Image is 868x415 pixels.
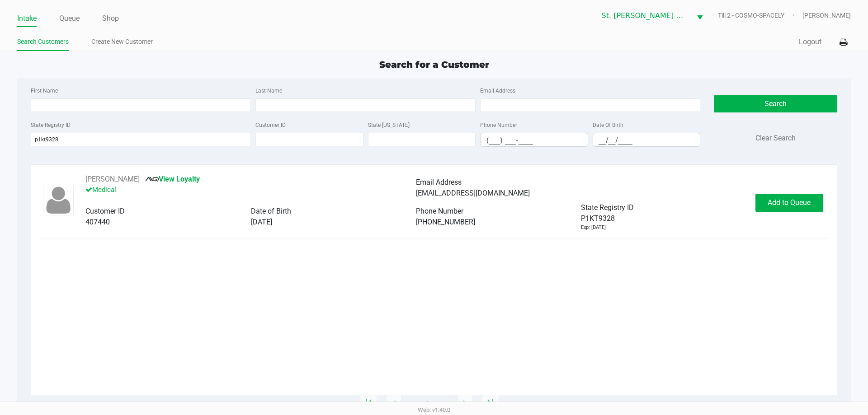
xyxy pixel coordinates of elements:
[799,37,821,47] button: Logout
[251,207,291,215] span: Date of Birth
[85,218,110,226] span: 407440
[59,12,80,25] a: Queue
[17,36,69,47] a: Search Customers
[768,198,811,207] span: Add to Queue
[418,406,450,413] span: Web: v1.40.0
[458,395,473,413] app-submit-button: Next
[714,95,837,112] button: Search
[593,133,701,147] kendo-maskedtextbox: Format: MM/DD/YYYY
[755,194,823,212] button: Add to Queue
[31,121,71,129] label: State Registry ID
[255,87,282,95] label: Last Name
[602,10,686,21] span: St. [PERSON_NAME] WC
[480,133,588,147] kendo-maskedtextbox: Format: (999) 999-9999
[85,207,125,215] span: Customer ID
[416,189,530,197] span: [EMAIL_ADDRESS][DOMAIN_NAME]
[480,87,515,95] label: Email Address
[379,59,489,70] span: Search for a Customer
[255,121,286,129] label: Customer ID
[410,399,448,408] span: 1 - 1 of 1 items
[416,178,462,187] span: Email Address
[31,87,58,95] label: First Name
[581,213,615,224] span: P1KT9328
[802,11,851,20] span: [PERSON_NAME]
[691,5,708,26] button: Select
[593,133,700,147] input: Format: MM/DD/YYYY
[251,218,272,226] span: [DATE]
[480,121,517,129] label: Phone Number
[593,121,623,129] label: Date Of Birth
[416,218,475,226] span: [PHONE_NUMBER]
[481,133,588,147] input: Format: (999) 999-9999
[718,11,802,20] span: Till 2 - COSMO-SPACELY
[581,224,606,232] div: Exp: [DATE]
[102,12,119,25] a: Shop
[416,207,463,215] span: Phone Number
[17,12,37,25] a: Intake
[386,395,401,413] app-submit-button: Previous
[91,36,153,47] a: Create New Customer
[581,203,634,212] span: State Registry ID
[368,121,410,129] label: State [US_STATE]
[85,174,140,185] button: See customer info
[145,175,200,183] a: View Loyalty
[755,133,796,144] button: Clear Search
[482,395,499,413] app-submit-button: Move to last page
[360,395,377,413] app-submit-button: Move to first page
[85,185,416,195] p: Medical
